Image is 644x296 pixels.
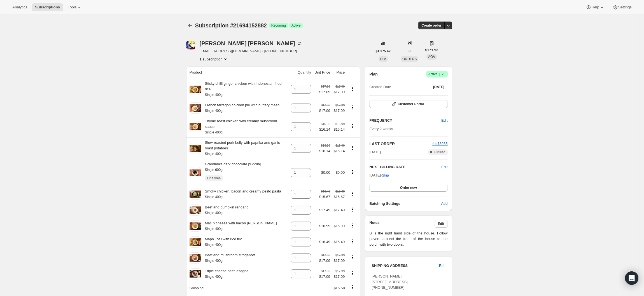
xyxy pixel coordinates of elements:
h2: FREQUENCY [369,118,441,123]
span: $17.09 [319,89,330,95]
button: Product actions [348,104,357,111]
div: French tarragon chicken pie with buttery mash [201,102,280,114]
button: Product actions [348,238,357,245]
span: [DATE] [369,149,381,155]
button: Edit [438,116,451,125]
button: Subscriptions [32,3,63,11]
div: Open Intercom Messenger [625,271,638,285]
small: $16.49 [321,190,330,193]
div: Smoky chicken, bacon and creamy pesto pasta [201,189,281,200]
small: Single 400g [205,109,223,113]
button: Product actions [348,191,357,197]
span: [PERSON_NAME] [STREET_ADDRESS] [PHONE_NUMBER] [372,274,408,290]
small: $16.99 [335,122,345,126]
span: Edit [439,263,445,269]
span: Active [291,23,301,28]
div: Mac n cheese with bacon [PERSON_NAME] [201,220,277,232]
span: $17.09 [333,258,345,264]
button: Order now [369,184,447,192]
small: Single 400g [205,195,223,199]
button: Analytics [9,3,31,11]
span: ORDERS [402,57,417,61]
small: Single 400g [205,152,223,156]
small: $17.99 [321,85,330,88]
small: $16.49 [335,190,345,193]
span: Create order [421,23,441,28]
a: fed73935 [432,142,447,146]
button: Help [582,3,608,11]
small: $17.99 [321,104,330,107]
button: Tools [64,3,85,11]
small: $17.99 [335,85,345,88]
div: Triple cheese beef lasagne [201,268,249,279]
small: Single 400g [205,93,223,97]
h2: NEXT BILLING DATE [369,164,441,170]
h3: Notes [369,220,435,228]
span: AOV [428,55,435,59]
span: $15.58 [333,286,345,290]
button: Add [438,199,451,208]
span: Recurring [271,23,286,28]
span: Add [441,201,447,206]
div: Slow-roasted pork belly with paprika and garlic roast potatoes [201,140,288,157]
button: Product actions [200,56,228,62]
th: Price [332,66,346,79]
span: $17.09 [333,108,345,114]
span: Created Date [369,84,391,90]
button: Product actions [348,123,357,129]
span: $15.67 [333,194,345,200]
button: Edit [436,261,449,270]
span: Settings [618,5,632,10]
span: $17.49 [333,208,345,212]
span: Active [428,71,445,77]
button: Subscriptions [186,22,194,29]
span: Every 2 weeks [369,127,393,131]
button: Product actions [348,270,357,276]
th: Shipping [186,282,289,294]
span: $16.14 [319,148,330,154]
th: Product [186,66,289,79]
div: Thyme roast chicken with creamy mushroom sauce [201,118,288,135]
button: Product actions [348,145,357,151]
span: | [439,72,440,76]
span: 8 [409,49,410,53]
div: Beef and mushroom stroganoff [201,252,255,264]
span: $16.14 [333,148,345,154]
span: $171.93 [425,47,438,53]
small: $16.99 [321,122,330,126]
button: Skip [379,171,392,180]
span: Analytics [12,5,27,10]
button: Product actions [348,222,357,229]
small: $17.99 [321,269,330,273]
small: $17.99 [335,269,345,273]
span: Tools [68,5,76,10]
span: Edit [441,164,447,170]
th: Unit Price [313,66,332,79]
button: Shipping actions [348,284,357,290]
span: Tim Riddell [186,41,195,50]
button: [DATE] [430,83,448,91]
span: B is the right hand side of the house. Follow pavers around the front of the house to the porch w... [369,231,447,247]
span: $15.67 [319,194,330,200]
span: $16.14 [333,127,345,132]
th: Quantity [289,66,313,79]
span: Edit [438,222,444,226]
span: $17.09 [333,89,345,95]
span: $17.49 [319,208,330,212]
button: $1,375.42 [372,47,394,55]
small: $16.99 [335,144,345,147]
div: [PERSON_NAME] [PERSON_NAME] [200,41,302,46]
span: Skip [382,173,389,178]
button: Customer Portal [369,100,447,108]
span: Edit [441,118,447,123]
span: [DATE] [433,85,444,89]
small: Single 400g [205,275,223,279]
div: Mapo Tofu with rice trio [201,236,242,248]
span: Subscriptions [35,5,60,10]
span: $1,375.42 [376,49,391,53]
button: fed73935 [432,141,447,147]
span: Fulfilled [434,150,445,154]
h3: SHIPPING ADDRESS [372,263,439,269]
button: Create order [418,22,445,29]
span: $17.09 [319,108,330,114]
